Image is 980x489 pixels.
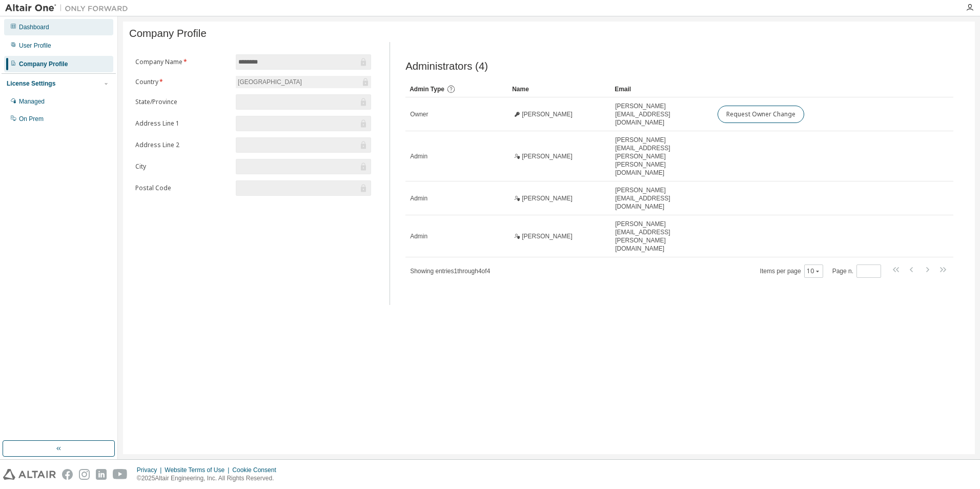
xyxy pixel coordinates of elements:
img: facebook.svg [62,469,73,480]
label: Address Line 2 [135,141,230,149]
label: Postal Code [135,184,230,192]
span: Admin Type [410,86,444,93]
span: [PERSON_NAME] [522,232,573,240]
img: instagram.svg [79,469,90,480]
div: User Profile [19,42,51,50]
span: [PERSON_NAME][EMAIL_ADDRESS][DOMAIN_NAME] [615,186,708,211]
span: [PERSON_NAME] [522,194,573,202]
div: License Settings [7,79,55,88]
div: Email [615,81,709,97]
img: linkedin.svg [96,469,107,480]
label: Address Line 1 [135,119,230,128]
div: Company Profile [19,60,68,68]
span: Admin [410,152,427,160]
span: [PERSON_NAME][EMAIL_ADDRESS][PERSON_NAME][DOMAIN_NAME] [615,220,708,253]
span: Items per page [760,264,823,278]
label: City [135,162,230,171]
span: Company Profile [129,28,207,39]
span: [PERSON_NAME] [522,110,573,118]
span: Admin [410,194,427,202]
div: [GEOGRAPHIC_DATA] [236,76,303,88]
div: Dashboard [19,23,49,31]
span: [PERSON_NAME][EMAIL_ADDRESS][DOMAIN_NAME] [615,102,708,127]
div: Managed [19,97,45,106]
span: [PERSON_NAME] [522,152,573,160]
span: Owner [410,110,428,118]
label: Country [135,78,230,86]
span: Showing entries 1 through 4 of 4 [410,268,490,275]
div: [GEOGRAPHIC_DATA] [236,76,371,88]
div: On Prem [19,115,44,123]
label: Company Name [135,58,230,66]
span: Admin [410,232,427,240]
div: Website Terms of Use [165,466,232,474]
label: State/Province [135,98,230,106]
button: Request Owner Change [718,106,804,123]
img: altair_logo.svg [3,469,56,480]
div: Name [512,81,606,97]
span: Page n. [832,264,881,278]
div: Cookie Consent [232,466,282,474]
span: Administrators (4) [405,60,488,72]
img: Altair One [5,3,133,13]
button: 10 [807,267,821,275]
img: youtube.svg [113,469,128,480]
div: Privacy [137,466,165,474]
p: © 2025 Altair Engineering, Inc. All Rights Reserved. [137,474,282,483]
span: [PERSON_NAME][EMAIL_ADDRESS][PERSON_NAME][PERSON_NAME][DOMAIN_NAME] [615,136,708,177]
